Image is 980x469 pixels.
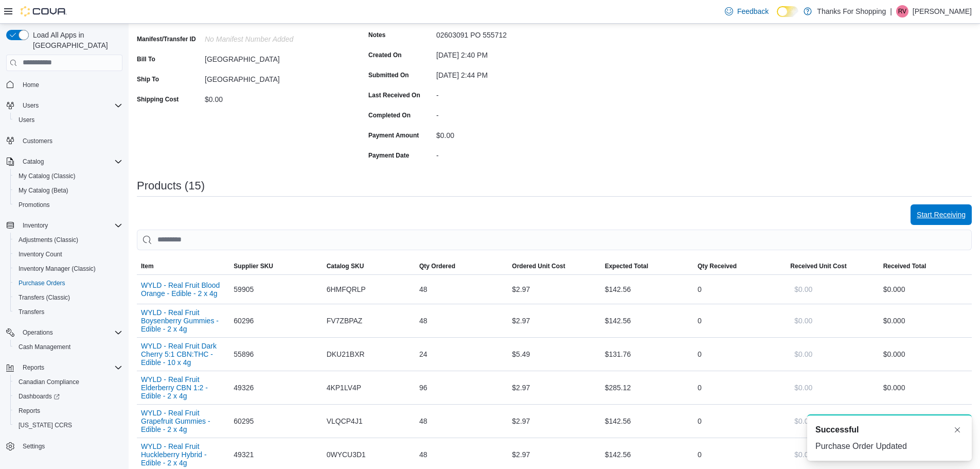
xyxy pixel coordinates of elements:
button: Catalog [19,155,48,168]
div: 24 [415,344,508,364]
span: Cash Management [14,341,122,353]
button: WYLD - Real Fruit Grapefruit Gummies - Edible - 2 x 4g [141,409,225,433]
a: Inventory Count [14,248,66,260]
div: $5.49 [508,344,600,364]
span: VLQCP4J1 [327,415,363,427]
button: Adjustments (Classic) [10,233,127,247]
span: Qty Received [698,262,737,270]
span: Feedback [737,6,769,16]
button: Catalog SKU [323,258,415,274]
button: Canadian Compliance [10,375,127,389]
div: 0 [693,444,786,465]
button: WYLD - Real Fruit Dark Cherry 5:1 CBN:THC - Edible - 10 x 4g [141,342,225,367]
span: Purchase Orders [14,277,122,289]
span: Canadian Compliance [19,378,79,386]
div: $142.56 [601,411,693,431]
button: Promotions [10,198,127,212]
a: Users [14,114,39,126]
span: Transfers (Classic) [14,291,122,304]
div: $0.00 0 [883,283,968,296]
button: WYLD - Real Fruit Blood Orange - Edible - 2 x 4g [141,281,225,298]
span: Operations [19,326,122,339]
div: Notification [815,424,964,436]
div: 0 [693,279,786,300]
span: 55896 [234,348,254,360]
span: Purchase Orders [19,279,65,287]
span: Promotions [19,201,50,209]
span: Reports [14,405,122,417]
button: Ordered Unit Cost [508,258,600,274]
div: No Manifest Number added [205,31,343,43]
div: $142.56 [601,310,693,331]
input: Dark Mode [777,6,798,17]
label: Payment Date [368,151,409,160]
span: 4KP1LV4P [327,381,361,394]
label: Manifest/Transfer ID [137,35,196,43]
label: Payment Amount [368,131,419,140]
div: $285.12 [601,377,693,398]
span: Users [14,114,122,126]
a: Adjustments (Classic) [14,234,82,246]
div: $2.97 [508,444,600,465]
span: My Catalog (Classic) [19,172,76,180]
button: Item [137,258,229,274]
h3: Products (15) [137,180,205,192]
span: Received Unit Cost [790,262,846,270]
a: Dashboards [14,390,64,403]
span: Transfers [14,306,122,318]
div: Rachelle Van Schijndel [896,5,908,18]
label: Shipping Cost [137,95,179,103]
a: Cash Management [14,341,75,353]
a: Dashboards [10,389,127,404]
a: Canadian Compliance [14,376,83,388]
span: Start Receiving [917,210,966,220]
button: My Catalog (Classic) [10,169,127,183]
span: Settings [19,440,122,453]
span: Qty Ordered [419,262,455,270]
span: Successful [815,424,859,436]
label: Ship To [137,75,159,83]
span: Adjustments (Classic) [19,236,78,244]
label: Completed On [368,111,411,119]
div: $0.00 0 [883,348,968,360]
div: 48 [415,279,508,300]
span: Expected Total [605,262,648,270]
a: Home [19,79,43,91]
span: 59905 [234,283,254,296]
span: Catalog [23,158,44,166]
span: Transfers [19,308,44,316]
button: WYLD - Real Fruit Huckleberry Hybrid - Edible - 2 x 4g [141,442,225,467]
span: Inventory Manager (Classic) [14,263,122,275]
div: Purchase Order Updated [815,440,964,453]
div: 02603091 PO 555712 [436,27,574,39]
span: Canadian Compliance [14,376,122,388]
span: RV [898,5,906,18]
button: Operations [19,326,57,339]
span: Catalog [19,155,122,168]
button: Inventory [2,218,127,233]
span: Supplier SKU [234,262,273,270]
button: WYLD - Real Fruit Boysenberry Gummies - Edible - 2 x 4g [141,308,225,333]
div: 48 [415,444,508,465]
p: Thanks For Shopping [817,5,886,18]
button: Operations [2,325,127,340]
div: $142.56 [601,279,693,300]
span: 6HMFQRLP [327,283,366,296]
label: Created On [368,51,402,59]
div: 48 [415,310,508,331]
button: $0.00 [790,377,816,398]
button: Users [2,98,127,113]
a: Settings [19,440,49,453]
span: DKU21BXR [327,348,365,360]
button: Received Total [879,258,972,274]
p: [PERSON_NAME] [913,5,972,18]
button: Users [10,113,127,127]
span: $0.00 [794,316,812,326]
div: $2.97 [508,377,600,398]
img: Cova [21,6,67,16]
span: Users [23,101,39,110]
span: 49321 [234,448,254,461]
button: [US_STATE] CCRS [10,418,127,432]
span: Dashboards [19,392,60,401]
